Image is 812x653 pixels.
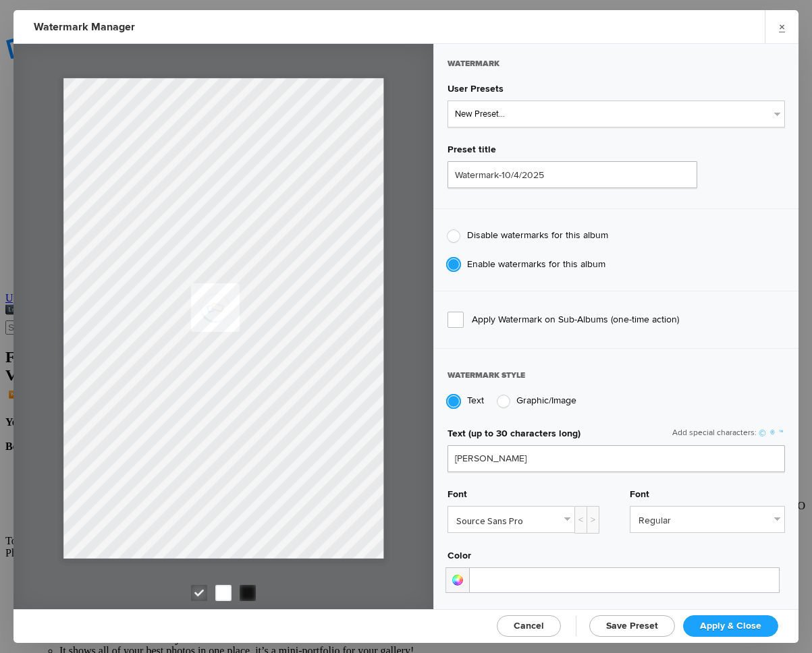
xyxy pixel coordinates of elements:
span: Preset title [448,144,496,161]
span: Apply & Close [700,620,761,631]
a: Regular [630,507,784,532]
a: Save Preset [589,615,675,637]
a: Apply & Close [683,615,778,637]
a: ® [768,428,777,439]
span: Font [630,488,649,506]
span: Text [467,395,484,406]
span: Disable watermarks for this album [467,229,608,241]
span: Cancel [514,620,544,631]
span: Color [448,550,471,567]
a: × [765,10,799,43]
div: Add special characters: [672,428,785,439]
span: Apply Watermark on Sub-Albums (one-time action) [448,312,785,328]
a: Source Sans Pro [448,507,574,532]
input: Name for your Watermark Preset [448,161,697,188]
a: © [757,428,768,439]
span: Enable watermarks for this album [467,258,605,270]
div: < [574,506,587,534]
span: Font [448,488,467,506]
span: Save Preset [606,620,658,631]
span: User Presets [448,83,504,101]
a: Cancel [497,615,561,637]
a: ™ [777,428,785,439]
input: Enter your text here, for example: © Andy Anderson [448,445,785,472]
h2: Watermark Manager [34,10,512,44]
span: Watermark style [448,370,525,393]
span: Watermark [448,59,499,81]
span: Text (up to 30 characters long) [448,428,580,445]
div: > [587,506,599,534]
span: Graphic/Image [516,395,576,406]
